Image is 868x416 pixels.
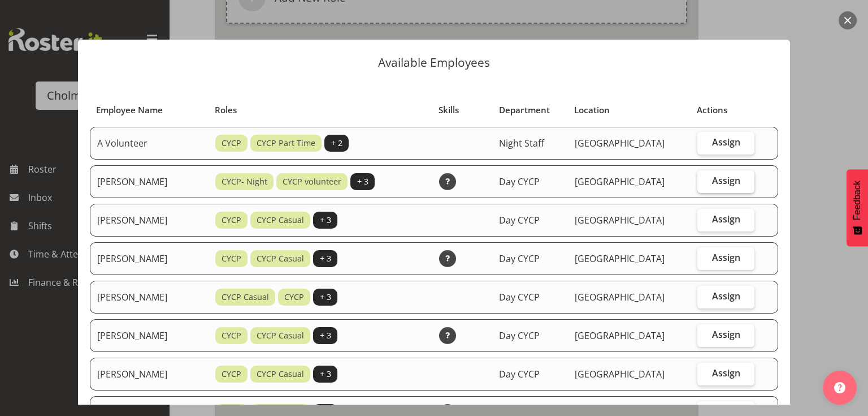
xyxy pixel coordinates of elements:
[712,367,740,379] span: Assign
[90,281,209,314] td: [PERSON_NAME]
[575,137,665,149] span: [GEOGRAPHIC_DATA]
[257,214,304,226] span: CYCP Casual
[320,214,331,226] span: + 3
[712,290,740,302] span: Assign
[575,368,665,380] span: [GEOGRAPHIC_DATA]
[575,175,665,188] span: [GEOGRAPHIC_DATA]
[90,319,209,352] td: [PERSON_NAME]
[847,169,868,246] button: Feedback - Show survey
[331,137,342,149] span: + 2
[575,291,665,303] span: [GEOGRAPHIC_DATA]
[257,252,304,265] span: CYCP Casual
[222,137,241,149] span: CYCP
[90,127,209,160] td: A Volunteer
[575,252,665,265] span: [GEOGRAPHIC_DATA]
[712,252,740,263] span: Assign
[90,204,209,237] td: [PERSON_NAME]
[90,358,209,391] td: [PERSON_NAME]
[222,214,241,226] span: CYCP
[320,291,331,303] span: + 3
[439,104,459,117] span: Skills
[712,136,740,148] span: Assign
[284,291,304,303] span: CYCP
[222,291,269,303] span: CYCP Casual
[499,291,540,303] span: Day CYCP
[283,175,341,188] span: CYCP volunteer
[499,137,544,149] span: Night Staff
[834,382,845,393] img: help-xxl-2.png
[852,181,862,220] span: Feedback
[574,104,610,117] span: Location
[712,213,740,225] span: Assign
[499,214,540,226] span: Day CYCP
[499,252,540,265] span: Day CYCP
[222,329,241,342] span: CYCP
[712,329,740,340] span: Assign
[257,329,304,342] span: CYCP Casual
[89,57,779,68] p: Available Employees
[499,175,540,188] span: Day CYCP
[222,368,241,380] span: CYCP
[697,104,727,117] span: Actions
[320,368,331,380] span: + 3
[96,104,163,117] span: Employee Name
[215,104,237,117] span: Roles
[320,252,331,265] span: + 3
[499,329,540,342] span: Day CYCP
[90,165,209,198] td: [PERSON_NAME]
[575,329,665,342] span: [GEOGRAPHIC_DATA]
[222,252,241,265] span: CYCP
[90,242,209,275] td: [PERSON_NAME]
[357,175,368,188] span: + 3
[575,214,665,226] span: [GEOGRAPHIC_DATA]
[499,368,540,380] span: Day CYCP
[257,368,304,380] span: CYCP Casual
[320,329,331,342] span: + 3
[257,137,315,149] span: CYCP Part Time
[222,175,267,188] span: CYCP- Night
[712,175,740,186] span: Assign
[499,104,550,117] span: Department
